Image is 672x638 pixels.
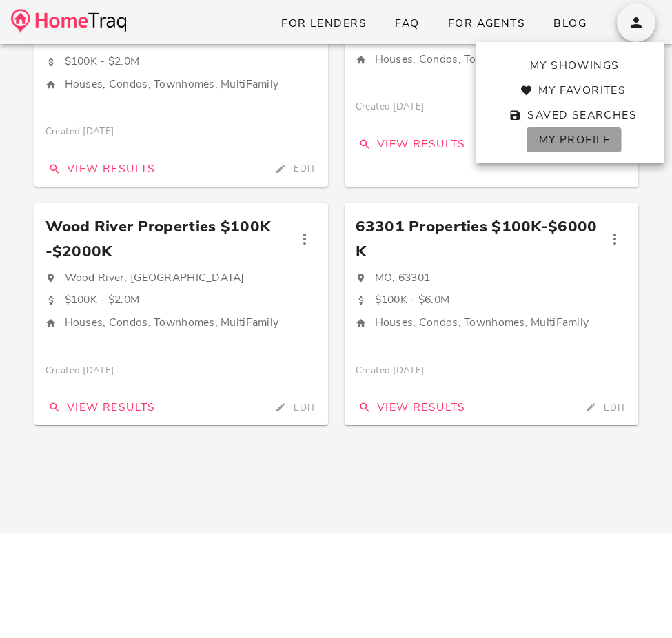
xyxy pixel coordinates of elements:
[40,156,161,181] button: View Results
[350,132,471,156] button: View Results
[65,76,279,92] span: Houses, Condos, Townhomes, MultiFamily
[511,107,637,123] span: Saved Searches
[272,162,316,175] span: Edit
[65,270,245,285] span: Wood River, [GEOGRAPHIC_DATA]
[65,315,279,330] span: Houses, Condos, Townhomes, MultiFamily
[553,16,587,31] span: Blog
[383,11,431,36] a: FAQ
[266,398,322,417] button: Edit
[45,400,156,415] span: View Results
[350,395,471,420] button: View Results
[65,54,140,69] span: $100K - $2.0M
[11,9,126,33] img: desktop-logo.34a1112.png
[45,161,156,176] span: View Results
[45,124,114,140] span: Created [DATE]
[375,52,589,67] span: Houses, Condos, Townhomes, MultiFamily
[356,214,602,264] span: 63301 Properties $100K-$6000K
[582,401,627,414] span: Edit
[356,136,466,152] span: View Results
[65,292,140,307] span: $100K - $2.0M
[272,401,316,414] span: Edit
[356,400,466,415] span: View Results
[529,58,620,73] span: My Showings
[576,398,632,417] button: Edit
[266,159,322,178] button: Edit
[436,11,536,36] a: For Agents
[375,315,589,330] span: Houses, Condos, Townhomes, MultiFamily
[375,292,450,307] span: $100K - $6.0M
[447,16,525,31] span: For Agents
[45,214,292,264] span: Wood River Properties $100K-$2000K
[45,363,114,379] span: Created [DATE]
[538,132,610,147] span: My Profile
[356,99,425,115] span: Created [DATE]
[542,11,598,36] a: Blog
[511,78,637,103] a: My Favorites
[522,83,626,98] span: My Favorites
[518,53,631,78] a: My Showings
[356,363,425,379] span: Created [DATE]
[527,127,621,152] a: My Profile
[500,103,648,127] a: Saved Searches
[603,572,672,638] iframe: Chat Widget
[394,16,420,31] span: FAQ
[281,16,367,31] span: For Lenders
[40,395,161,420] button: View Results
[375,270,431,285] span: MO, 63301
[269,11,378,36] a: For Lenders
